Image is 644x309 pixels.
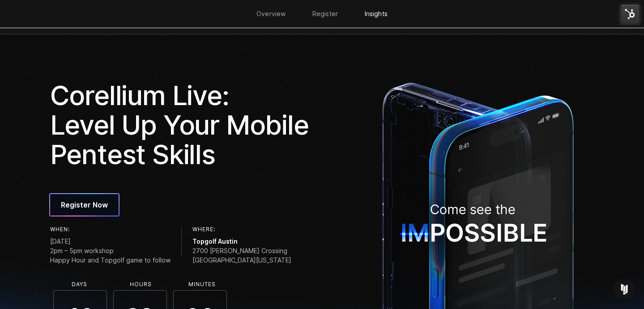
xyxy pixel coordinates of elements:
span: Topgolf Austin [192,237,291,246]
span: [DATE] [50,237,171,246]
li: Days [53,281,107,288]
a: Register Now [50,194,119,216]
h1: Corellium Live: Level Up Your Mobile Pentest Skills [50,80,316,169]
h6: When: [50,226,171,233]
span: 2pm – 5pm workshop Happy Hour and Topgolf game to follow [50,246,171,265]
span: 2700 [PERSON_NAME] Crossing [GEOGRAPHIC_DATA][US_STATE] [192,246,291,265]
li: Hours [114,281,168,288]
li: Minutes [175,281,229,288]
h6: Where: [192,226,291,233]
span: Register Now [61,199,108,210]
img: HubSpot Tools Menu Toggle [621,4,640,23]
div: Open Intercom Messenger [614,279,635,300]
